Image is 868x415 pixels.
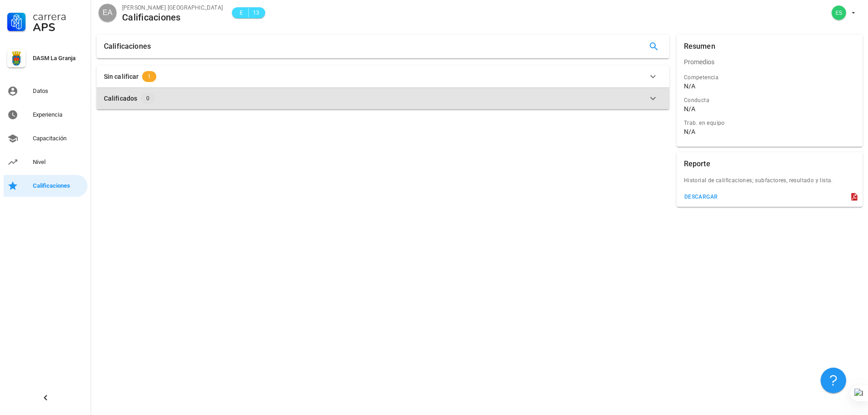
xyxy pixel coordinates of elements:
[103,4,112,22] span: EA
[252,8,260,17] span: 13
[33,159,84,166] div: Nivel
[677,176,863,190] div: Historial de calificaciones; subfactores, resultado y lista.
[684,73,855,82] div: Competencia
[677,51,863,73] div: Promedios
[684,105,695,113] div: N/A
[104,93,137,103] div: Calificados
[97,87,669,109] button: Calificados 0
[684,35,715,58] div: Resumen
[832,5,846,20] div: avatar
[33,111,84,118] div: Experiencia
[684,96,855,105] div: Conducta
[122,3,223,12] div: [PERSON_NAME] [GEOGRAPHIC_DATA]
[684,82,695,90] div: N/A
[33,55,84,62] div: DASM La Granja
[98,4,117,22] div: avatar
[33,135,84,142] div: Capacitación
[122,12,223,22] div: Calificaciones
[104,35,151,58] div: Calificaciones
[97,66,669,87] button: Sin calificar 1
[4,128,87,149] a: Capacitación
[4,104,87,126] a: Experiencia
[4,80,87,102] a: Datos
[33,11,84,22] div: Carrera
[237,8,245,17] span: E
[4,175,87,197] a: Calificaciones
[4,151,87,173] a: Nivel
[684,128,695,136] div: N/A
[33,22,84,33] div: APS
[684,118,855,128] div: Trab. en equipo
[146,93,149,104] span: 0
[33,182,84,190] div: Calificaciones
[104,72,139,82] div: Sin calificar
[33,87,84,95] div: Datos
[684,152,710,176] div: Reporte
[680,190,722,203] button: descargar
[148,71,151,82] span: 1
[684,194,718,200] div: descargar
